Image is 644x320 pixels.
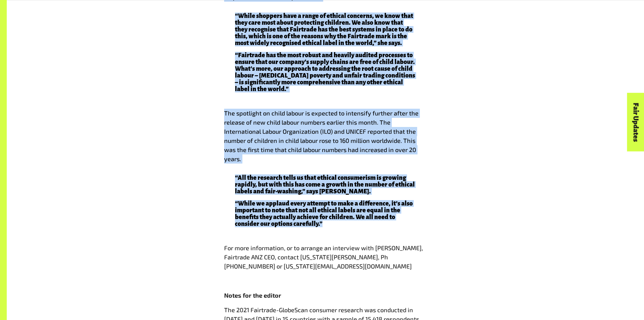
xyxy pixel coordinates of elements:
[224,109,427,164] p: The spotlight on child labour is expected to intensify further after the release of new child lab...
[235,52,416,92] p: “Fairtrade has the most robust and heavily audited processes to ensure that our company’s supply ...
[224,292,281,299] strong: Notes for the editor
[235,13,416,46] p: “While shoppers have a range of ethical concerns, we know that they care most about protecting ch...
[235,174,416,195] p: “All the research tells us that ethical consumerism is growing rapidly, but with this has come a ...
[224,243,427,271] p: For more information, or to arrange an interview with [PERSON_NAME], Fairtrade ANZ CEO, contact [...
[235,200,416,227] p: “While we applaud every attempt to make a difference, it’s also important to note that not all et...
